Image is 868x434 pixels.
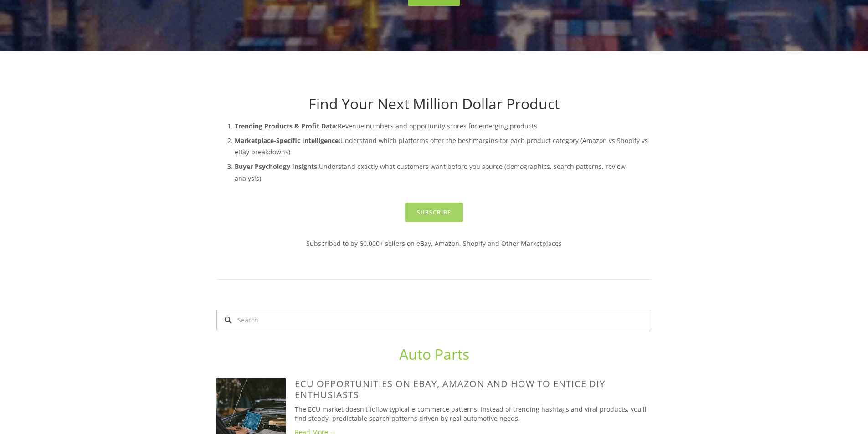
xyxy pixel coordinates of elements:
[405,203,463,222] a: Subscribe
[295,405,652,423] p: The ECU market doesn't follow typical e-commerce patterns. Instead of trending hashtags and viral...
[216,238,652,249] p: Subscribed to by 60,000+ sellers on eBay, Amazon, Shopify and Other Marketplaces
[235,162,319,171] strong: Buyer Psychology Insights:
[235,161,652,184] p: Understand exactly what customers want before you source (demographics, search patterns, review a...
[216,95,652,112] h1: Find Your Next Million Dollar Product
[295,378,605,401] a: ECU Opportunities on eBay, Amazon and How to Entice DIY Enthusiasts
[235,122,338,130] strong: Trending Products & Profit Data:
[235,120,652,132] p: Revenue numbers and opportunity scores for emerging products
[235,136,340,145] strong: Marketplace-Specific Intelligence:
[235,135,652,158] p: Understand which platforms offer the best margins for each product category (Amazon vs Shopify vs...
[399,344,469,364] a: Auto Parts
[216,310,652,330] input: Search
